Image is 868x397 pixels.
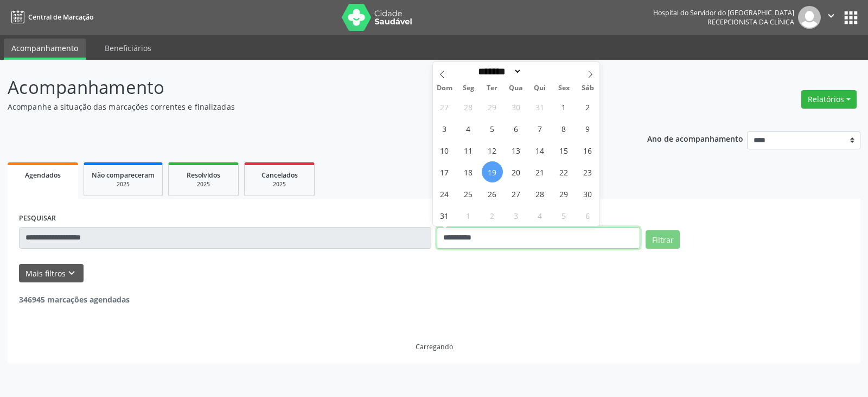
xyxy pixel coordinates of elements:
span: Setembro 1, 2025 [458,205,479,226]
span: Agosto 24, 2025 [434,183,455,204]
span: Agosto 29, 2025 [553,183,575,204]
a: Central de Marcação [8,8,93,26]
span: Agosto 23, 2025 [577,161,598,182]
p: Acompanhe a situação das marcações correntes e finalizadas [8,101,604,112]
i:  [825,10,837,22]
div: Hospital do Servidor do [GEOGRAPHIC_DATA] [653,8,794,17]
span: Agosto 19, 2025 [482,161,503,182]
span: Julho 31, 2025 [529,96,551,117]
span: Julho 28, 2025 [458,96,479,117]
span: Setembro 3, 2025 [506,205,527,226]
span: Agosto 2, 2025 [577,96,598,117]
span: Agosto 14, 2025 [529,140,551,161]
span: Agosto 11, 2025 [458,140,479,161]
span: Ter [480,85,504,92]
div: 2025 [92,180,155,188]
button: Relatórios [801,90,857,109]
span: Cancelados [261,171,298,180]
button:  [821,6,841,29]
img: img [798,6,821,29]
span: Sex [552,85,576,92]
span: Agosto 3, 2025 [434,118,455,139]
span: Agosto 31, 2025 [434,205,455,226]
span: Agosto 26, 2025 [482,183,503,204]
div: 2025 [176,180,231,188]
span: Agosto 20, 2025 [506,161,527,182]
span: Agosto 21, 2025 [529,161,551,182]
span: Qua [504,85,528,92]
a: Beneficiários [97,39,159,58]
button: Filtrar [646,230,680,249]
span: Agosto 28, 2025 [529,183,551,204]
span: Agosto 10, 2025 [434,140,455,161]
a: Acompanhamento [4,39,86,60]
p: Acompanhamento [8,74,604,101]
span: Julho 29, 2025 [482,96,503,117]
span: Agosto 22, 2025 [553,161,575,182]
span: Seg [456,85,480,92]
label: PESQUISAR [19,210,56,227]
span: Agosto 25, 2025 [458,183,479,204]
span: Agosto 8, 2025 [553,118,575,139]
span: Agosto 6, 2025 [506,118,527,139]
span: Setembro 6, 2025 [577,205,598,226]
i: keyboard_arrow_down [66,267,78,279]
strong: 346945 marcações agendadas [19,294,130,305]
span: Setembro 5, 2025 [553,205,575,226]
span: Dom [433,85,457,92]
span: Recepcionista da clínica [707,17,794,27]
span: Central de Marcação [28,12,93,22]
span: Setembro 2, 2025 [482,205,503,226]
span: Agosto 30, 2025 [577,183,598,204]
div: 2025 [252,180,307,188]
span: Agosto 15, 2025 [553,140,575,161]
p: Ano de acompanhamento [647,131,743,145]
span: Setembro 4, 2025 [529,205,551,226]
button: apps [841,8,860,27]
span: Julho 27, 2025 [434,96,455,117]
span: Julho 30, 2025 [506,96,527,117]
span: Agendados [25,171,61,180]
select: Month [475,66,522,77]
span: Agosto 7, 2025 [529,118,551,139]
span: Agosto 9, 2025 [577,118,598,139]
span: Qui [528,85,552,92]
span: Resolvidos [187,171,220,180]
span: Sáb [576,85,599,92]
span: Agosto 13, 2025 [506,140,527,161]
span: Agosto 18, 2025 [458,161,479,182]
span: Não compareceram [92,171,155,180]
span: Agosto 4, 2025 [458,118,479,139]
span: Agosto 27, 2025 [506,183,527,204]
div: Carregando [416,342,453,351]
span: Agosto 12, 2025 [482,140,503,161]
input: Year [522,66,558,77]
span: Agosto 1, 2025 [553,96,575,117]
span: Agosto 16, 2025 [577,140,598,161]
button: Mais filtroskeyboard_arrow_down [19,264,84,283]
span: Agosto 17, 2025 [434,161,455,182]
span: Agosto 5, 2025 [482,118,503,139]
